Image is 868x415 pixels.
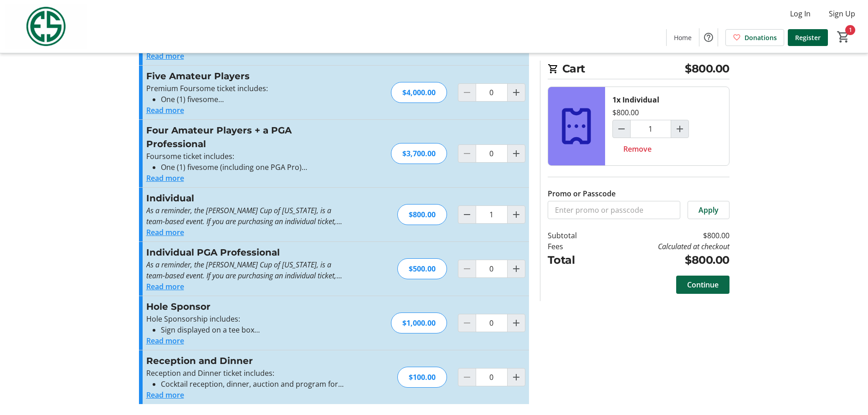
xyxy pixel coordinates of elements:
[745,33,777,42] span: Donations
[508,145,525,162] button: Increment by one
[600,252,729,268] td: $800.00
[146,205,342,237] em: As a reminder, the [PERSON_NAME] Cup of [US_STATE], is a team-based event. If you are purchasing ...
[476,314,508,332] input: Hole Sponsor Quantity
[671,120,688,138] button: Increment by one
[146,313,345,324] p: Hole Sponsorship includes:
[146,51,184,61] button: Read more
[630,120,671,138] input: Individual Quantity
[548,230,601,241] td: Subtotal
[146,260,342,292] em: As a reminder, the [PERSON_NAME] Cup of [US_STATE], is a team-based event. If you are purchasing ...
[612,107,639,118] div: $800.00
[508,84,525,101] button: Increment by one
[146,368,345,379] p: Reception and Dinner ticket includes:
[687,279,719,290] span: Continue
[146,335,184,346] button: Read more
[790,8,811,19] span: Log In
[476,368,508,386] input: Reception and Dinner Quantity
[788,29,828,46] a: Register
[508,314,525,332] button: Increment by one
[548,252,601,268] td: Total
[613,120,630,138] button: Decrement by one
[146,227,184,238] button: Read more
[146,173,184,184] button: Read more
[548,188,616,199] label: Promo or Passcode
[397,204,447,225] div: $800.00
[146,151,345,162] p: Foursome ticket includes:
[476,205,508,224] input: Individual Quantity
[548,241,601,252] td: Fees
[795,33,821,42] span: Register
[476,260,508,278] input: Individual PGA Professional Quantity
[822,6,863,21] button: Sign Up
[146,354,345,368] h3: Reception and Dinner
[146,300,345,313] h3: Hole Sponsor
[699,205,719,215] span: Apply
[623,143,652,154] span: Remove
[146,123,345,151] h3: Four Amateur Players + a PGA Professional
[397,258,447,279] div: $500.00
[391,143,447,164] div: $3,700.00
[612,94,659,105] div: 1x Individual
[548,61,729,79] h2: Cart
[476,144,508,163] input: Four Amateur Players + a PGA Professional Quantity
[725,29,784,46] a: Donations
[146,389,184,400] button: Read more
[161,324,345,335] li: Sign displayed on a tee box
[397,367,447,388] div: $100.00
[783,6,818,21] button: Log In
[674,33,692,42] span: Home
[161,162,345,173] li: One (1) fivesome (including one PGA Pro)
[667,29,699,46] a: Home
[508,369,525,386] button: Increment by one
[676,276,729,294] button: Continue
[161,94,345,105] li: One (1) fivesome
[146,83,345,94] p: Premium Foursome ticket includes:
[391,313,447,333] div: $1,000.00
[146,105,184,116] button: Read more
[508,260,525,277] button: Increment by one
[161,379,345,389] li: Cocktail reception, dinner, auction and program for one (1)
[458,206,476,223] button: Decrement by one
[688,201,729,219] button: Apply
[146,246,345,259] h3: Individual PGA Professional
[548,201,680,219] input: Enter promo or passcode
[391,82,447,103] div: $4,000.00
[146,191,345,205] h3: Individual
[146,281,184,292] button: Read more
[699,28,718,46] button: Help
[476,83,508,102] input: Five Amateur Players Quantity
[835,29,852,45] button: Cart
[685,61,729,77] span: $800.00
[146,69,345,83] h3: Five Amateur Players
[612,140,663,158] button: Remove
[600,230,729,241] td: $800.00
[508,206,525,223] button: Increment by one
[5,4,87,49] img: Evans Scholars Foundation's Logo
[829,8,855,19] span: Sign Up
[600,241,729,252] td: Calculated at checkout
